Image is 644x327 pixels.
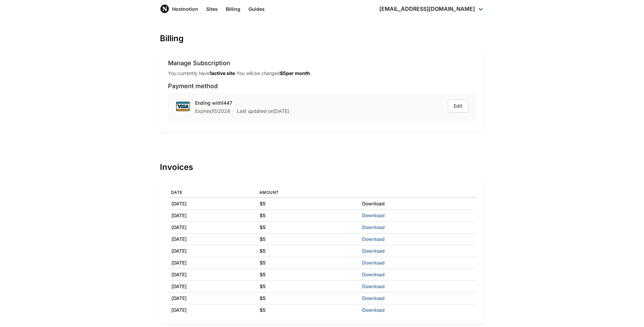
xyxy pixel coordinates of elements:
[168,281,256,293] td: [DATE]
[168,70,311,77] p: You currently have . You will be charged .
[256,210,359,222] td: $ 5
[256,269,359,281] td: $ 5
[362,272,385,277] a: Download
[362,260,385,266] a: Download
[160,162,484,172] h1: Invoices
[168,210,256,222] td: [DATE]
[168,293,256,304] td: [DATE]
[362,307,385,313] a: Download
[362,201,385,206] a: Download
[280,70,310,76] strong: $ 5 per month
[168,233,256,245] td: [DATE]
[448,100,468,112] button: Edit
[210,70,235,76] strong: 1 active site
[160,34,484,43] h1: Billing
[362,212,385,218] a: Download
[195,100,289,106] div: Ending with 1447
[168,59,476,67] h3: Manage Subscription
[362,236,385,242] a: Download
[256,257,359,269] td: $ 5
[168,198,256,210] td: [DATE]
[362,295,385,301] a: Download
[362,248,385,254] a: Download
[256,188,359,198] th: Amount
[256,198,359,210] td: $ 5
[160,4,169,14] img: Host Notion logo
[195,108,230,115] div: Expires 10 / 2028
[168,222,256,233] td: [DATE]
[168,269,256,281] td: [DATE]
[168,257,256,269] td: [DATE]
[168,245,256,257] td: [DATE]
[233,108,234,115] span: ·
[256,245,359,257] td: $ 5
[237,108,289,115] div: Last updated on [DATE]
[256,304,359,316] td: $ 5
[176,100,190,113] img: visa
[168,82,476,90] h3: Payment method
[256,293,359,304] td: $ 5
[168,304,256,316] td: [DATE]
[256,233,359,245] td: $ 5
[256,222,359,233] td: $ 5
[256,281,359,293] td: $ 5
[362,224,385,230] a: Download
[168,188,256,198] th: Date
[362,283,385,289] a: Download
